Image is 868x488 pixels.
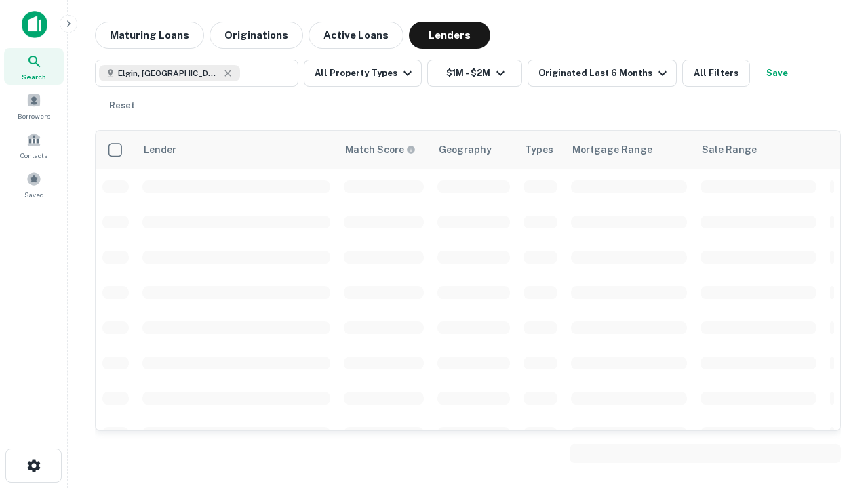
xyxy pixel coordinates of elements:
[682,60,750,87] button: All Filters
[4,48,64,85] a: Search
[345,142,413,157] h6: Match Score
[22,71,46,82] span: Search
[95,22,204,49] button: Maturing Loans
[702,142,757,158] div: Sale Range
[118,67,220,79] span: Elgin, [GEOGRAPHIC_DATA], [GEOGRAPHIC_DATA]
[210,22,303,49] button: Originations
[517,131,564,169] th: Types
[439,142,492,158] div: Geography
[20,150,47,161] span: Contacts
[572,142,652,158] div: Mortgage Range
[337,131,431,169] th: Capitalize uses an advanced AI algorithm to match your search with the best lender. The match sco...
[427,60,522,87] button: $1M - $2M
[538,65,671,81] div: Originated Last 6 Months
[309,22,403,49] button: Active Loans
[800,336,868,401] iframe: Chat Widget
[136,131,337,169] th: Lender
[345,142,416,157] div: Capitalize uses an advanced AI algorithm to match your search with the best lender. The match sco...
[18,110,50,121] span: Borrowers
[528,60,677,87] button: Originated Last 6 Months
[144,142,176,158] div: Lender
[431,131,517,169] th: Geography
[409,22,490,49] button: Lenders
[525,142,553,158] div: Types
[4,87,64,124] a: Borrowers
[22,11,47,38] img: capitalize-icon.png
[304,60,422,87] button: All Property Types
[4,166,64,203] a: Saved
[4,127,64,163] a: Contacts
[694,131,823,169] th: Sale Range
[100,92,144,119] button: Reset
[24,189,44,200] span: Saved
[755,60,799,87] button: Save your search to get updates of matches that match your search criteria.
[564,131,694,169] th: Mortgage Range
